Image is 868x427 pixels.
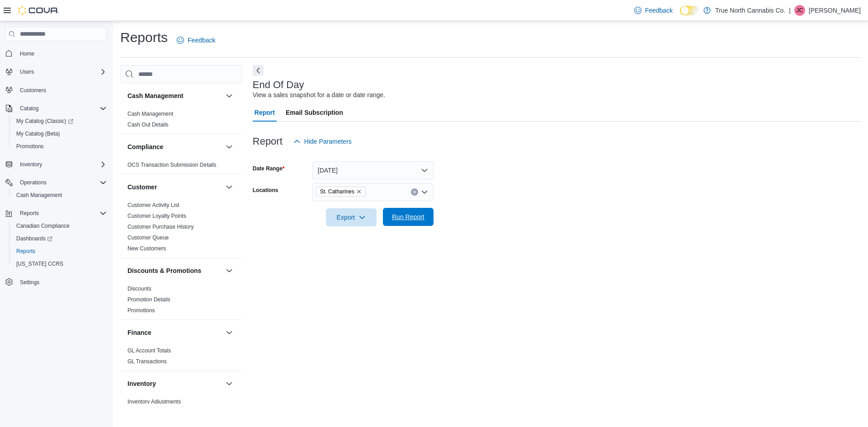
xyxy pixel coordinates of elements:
[127,110,173,117] span: Cash Management
[127,266,201,275] h3: Discounts & Promotions
[16,277,43,288] a: Settings
[20,50,34,57] span: Home
[16,143,44,150] span: Promotions
[127,285,151,292] span: Discounts
[127,91,222,100] button: Cash Management
[9,232,110,245] a: Dashboards
[13,141,107,152] span: Promotions
[120,345,242,371] div: Finance
[16,277,107,288] span: Settings
[127,212,186,220] span: Customer Loyalty Points
[2,158,110,171] button: Inventory
[16,66,107,77] span: Users
[253,80,304,90] h3: End Of Day
[13,128,107,139] span: My Catalog (Beta)
[127,358,167,365] a: GL Transactions
[224,327,235,338] button: Finance
[127,245,166,252] span: New Customers
[16,159,107,170] span: Inventory
[20,161,42,168] span: Inventory
[13,221,107,231] span: Canadian Compliance
[13,258,107,269] span: Washington CCRS
[9,115,110,127] a: My Catalog (Classic)
[127,347,171,354] a: GL Account Totals
[120,160,242,174] div: Compliance
[127,183,222,192] button: Customer
[224,90,235,101] button: Cash Management
[16,84,107,96] span: Customers
[127,307,155,314] a: Promotions
[20,179,47,186] span: Operations
[20,87,46,94] span: Customers
[13,233,107,244] span: Dashboards
[13,116,107,127] span: My Catalog (Classic)
[645,6,673,15] span: Feedback
[13,233,56,244] a: Dashboards
[127,122,169,128] a: Cash Out Details
[5,43,107,312] nav: Complex example
[127,224,194,230] a: Customer Purchase History
[127,142,163,151] h3: Compliance
[16,248,35,255] span: Reports
[290,132,355,150] button: Hide Parameters
[255,103,275,122] span: Report
[20,68,34,75] span: Users
[127,234,169,241] span: Customer Queue
[127,379,156,388] h3: Inventory
[16,130,60,137] span: My Catalog (Beta)
[224,182,235,192] button: Customer
[411,188,418,196] button: Clear input
[16,103,107,114] span: Catalog
[224,265,235,276] button: Discounts & Promotions
[392,212,425,221] span: Run Report
[120,28,168,47] h1: Reports
[120,108,242,134] div: Cash Management
[127,213,186,219] a: Customer Loyalty Points
[16,208,107,219] span: Reports
[16,66,38,77] button: Users
[18,6,59,15] img: Cova
[127,286,151,292] a: Discounts
[127,121,169,128] span: Cash Out Details
[2,176,110,189] button: Operations
[9,220,110,232] button: Canadian Compliance
[127,91,184,100] h3: Cash Management
[13,246,107,257] span: Reports
[127,328,222,337] button: Finance
[631,1,676,19] a: Feedback
[715,5,785,16] p: True North Cannabis Co.
[9,127,110,140] button: My Catalog (Beta)
[16,159,46,170] button: Inventory
[127,111,173,117] a: Cash Management
[304,137,352,146] span: Hide Parameters
[331,208,371,226] span: Export
[16,177,107,188] span: Operations
[20,105,38,112] span: Catalog
[680,15,680,16] span: Dark Mode
[809,5,861,16] p: [PERSON_NAME]
[789,5,791,16] p: |
[253,165,285,172] label: Date Range
[16,192,62,199] span: Cash Management
[127,245,166,252] a: New Customers
[127,235,169,241] a: Customer Queue
[9,140,110,153] button: Promotions
[9,258,110,270] button: [US_STATE] CCRS
[2,47,110,60] button: Home
[127,399,181,405] a: Inventory Adjustments
[127,202,179,208] a: Customer Activity List
[127,296,170,303] a: Promotion Details
[356,189,362,194] button: Remove St. Catharines from selection in this group
[320,187,354,196] span: St. Catharines
[127,162,217,168] a: OCS Transaction Submission Details
[20,279,39,286] span: Settings
[253,136,283,147] h3: Report
[173,31,219,49] a: Feedback
[2,207,110,220] button: Reports
[13,190,107,201] span: Cash Management
[286,103,343,122] span: Email Subscription
[13,190,66,201] a: Cash Management
[127,307,155,314] span: Promotions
